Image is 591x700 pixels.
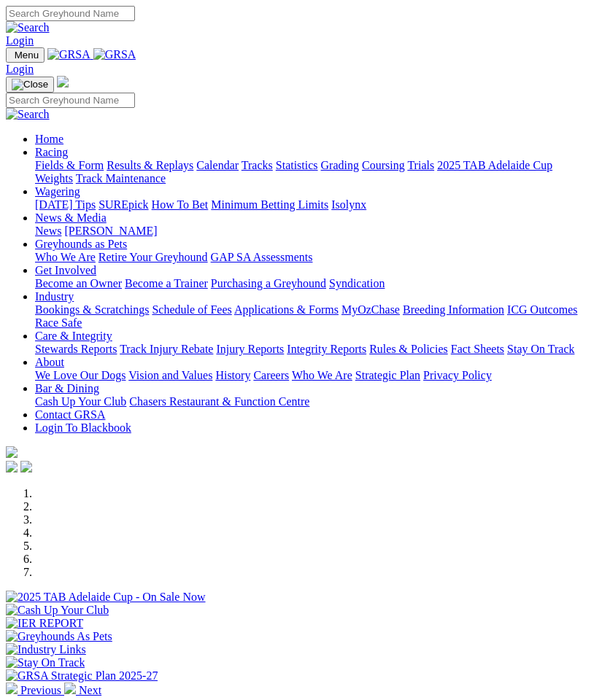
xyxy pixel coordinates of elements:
a: Stay On Track [507,343,574,355]
img: logo-grsa-white.png [6,446,18,458]
a: Grading [321,159,359,171]
div: Greyhounds as Pets [35,251,585,264]
img: twitter.svg [20,461,32,472]
div: Wagering [35,198,585,211]
a: Strategic Plan [355,369,420,381]
img: Greyhounds As Pets [6,630,112,643]
a: Rules & Policies [369,343,448,355]
a: Careers [253,369,289,381]
a: Statistics [276,159,318,171]
img: GRSA Strategic Plan 2025-27 [6,669,158,682]
a: Become a Trainer [125,277,208,289]
a: Integrity Reports [287,343,366,355]
a: Vision and Values [128,369,212,381]
a: Retire Your Greyhound [98,251,208,263]
a: Get Involved [35,264,96,276]
a: [PERSON_NAME] [64,225,157,237]
img: chevron-right-pager-white.svg [64,682,76,694]
a: Wagering [35,185,80,198]
div: News & Media [35,225,585,238]
a: Greyhounds as Pets [35,238,127,250]
span: Next [79,684,101,696]
a: GAP SA Assessments [211,251,313,263]
a: Breeding Information [403,303,504,316]
span: Menu [15,50,39,61]
a: Next [64,684,101,696]
div: Racing [35,159,585,185]
a: [DATE] Tips [35,198,96,211]
a: Previous [6,684,64,696]
a: Race Safe [35,316,82,329]
button: Toggle navigation [6,47,45,63]
a: Racing [35,146,68,158]
a: About [35,356,64,368]
a: Chasers Restaurant & Function Centre [129,395,309,408]
a: MyOzChase [341,303,400,316]
span: Previous [20,684,61,696]
a: Schedule of Fees [152,303,231,316]
a: Weights [35,172,73,184]
a: Bookings & Scratchings [35,303,149,316]
a: Tracks [242,159,273,171]
img: Search [6,108,50,121]
img: GRSA [93,48,136,61]
img: GRSA [47,48,90,61]
a: Results & Replays [107,159,193,171]
a: Cash Up Your Club [35,395,126,408]
div: About [35,369,585,382]
a: Who We Are [292,369,352,381]
a: We Love Our Dogs [35,369,125,381]
img: Search [6,21,50,34]
img: Stay On Track [6,656,85,669]
a: History [215,369,250,381]
button: Toggle navigation [6,77,54,93]
a: Login [6,34,34,47]
a: ICG Outcomes [507,303,577,316]
a: 2025 TAB Adelaide Cup [437,159,552,171]
input: Search [6,6,135,21]
a: How To Bet [152,198,209,211]
a: Fact Sheets [451,343,504,355]
a: Trials [407,159,434,171]
a: Minimum Betting Limits [211,198,328,211]
a: Calendar [196,159,239,171]
a: Login To Blackbook [35,421,131,434]
div: Bar & Dining [35,395,585,408]
a: SUREpick [98,198,148,211]
a: Track Maintenance [76,172,166,184]
a: Fields & Form [35,159,104,171]
div: Industry [35,303,585,330]
a: News [35,225,61,237]
a: Isolynx [331,198,366,211]
div: Care & Integrity [35,343,585,356]
img: Close [12,79,48,90]
img: Industry Links [6,643,86,656]
a: Coursing [362,159,405,171]
a: Become an Owner [35,277,122,289]
a: Track Injury Rebate [120,343,213,355]
img: IER REPORT [6,617,83,630]
a: Purchasing a Greyhound [211,277,326,289]
img: Cash Up Your Club [6,604,109,617]
input: Search [6,93,135,108]
a: Industry [35,290,74,303]
a: Injury Reports [216,343,284,355]
a: Bar & Dining [35,382,99,394]
img: facebook.svg [6,461,18,472]
div: Get Involved [35,277,585,290]
a: Care & Integrity [35,330,112,342]
a: Syndication [329,277,385,289]
a: Applications & Forms [234,303,339,316]
a: Home [35,133,63,145]
a: Login [6,63,34,75]
a: Stewards Reports [35,343,117,355]
a: News & Media [35,211,107,224]
img: logo-grsa-white.png [57,76,69,87]
img: 2025 TAB Adelaide Cup - On Sale Now [6,591,206,604]
img: chevron-left-pager-white.svg [6,682,18,694]
a: Who We Are [35,251,96,263]
a: Contact GRSA [35,408,105,421]
a: Privacy Policy [423,369,492,381]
